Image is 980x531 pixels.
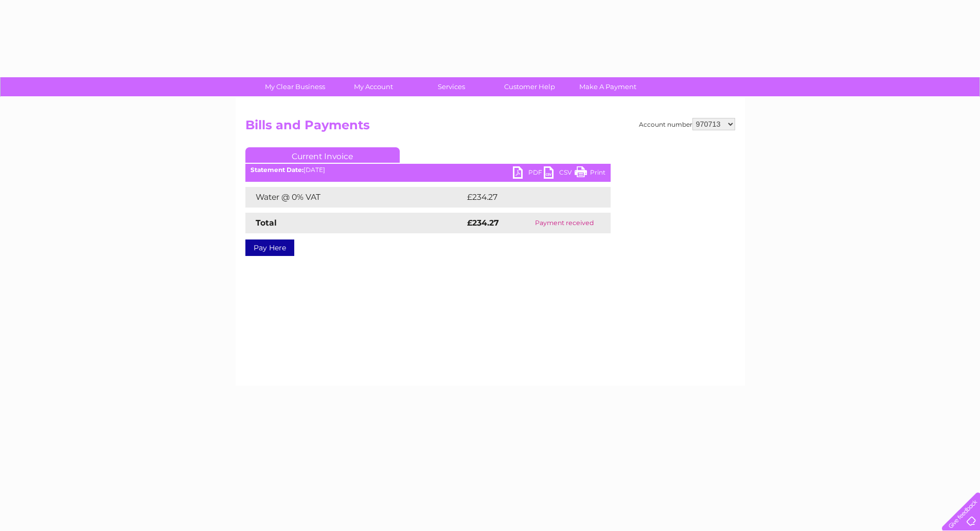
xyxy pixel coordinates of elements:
td: Water @ 0% VAT [245,187,465,208]
a: PDF [513,166,544,181]
a: Current Invoice [245,147,400,163]
a: My Clear Business [253,77,337,96]
a: Services [409,77,494,96]
a: Make A Payment [565,77,650,96]
div: [DATE] [245,166,611,174]
strong: £234.27 [467,218,499,228]
strong: Total [256,218,277,228]
a: Print [575,166,605,181]
td: £234.27 [465,187,592,208]
a: My Account [331,77,416,96]
a: Pay Here [245,239,294,256]
b: Statement Date: [251,166,304,174]
a: Customer Help [487,77,572,96]
div: Account number [639,118,735,130]
a: CSV [544,166,575,181]
td: Payment received [518,213,611,233]
h2: Bills and Payments [245,118,735,138]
